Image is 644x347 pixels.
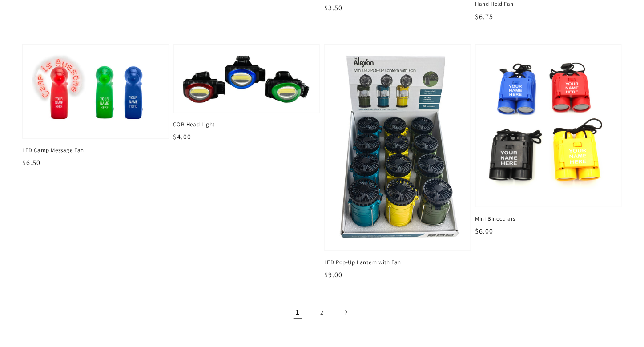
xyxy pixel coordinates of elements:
[173,132,192,141] span: $4.00
[22,44,169,168] a: LED Camp Message Fan LED Camp Message Fan $6.50
[288,303,308,322] span: Page 1
[312,303,332,322] a: Page 2
[32,54,160,129] img: LED Camp Message Fan
[22,158,40,167] span: $6.50
[475,215,622,223] span: Mini Binoculars
[475,44,622,237] a: Mini Binoculars Mini Binoculars $6.00
[475,226,494,236] span: $6.00
[324,44,471,281] a: LED Pop-Up Lantern with Fan LED Pop-Up Lantern with Fan $9.00
[22,146,169,154] span: LED Camp Message Fan
[324,258,471,266] span: LED Pop-Up Lantern with Fan
[173,121,320,129] span: COB Head Light
[324,270,342,279] span: $9.00
[324,3,342,12] span: $3.50
[334,54,462,242] img: LED Pop-Up Lantern with Fan
[183,54,311,104] img: COB Head Light
[173,44,320,142] a: COB Head Light COB Head Light $4.00
[336,303,356,322] a: Next page
[485,54,613,198] img: Mini Binoculars
[22,303,622,322] nav: Pagination
[475,12,494,21] span: $6.75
